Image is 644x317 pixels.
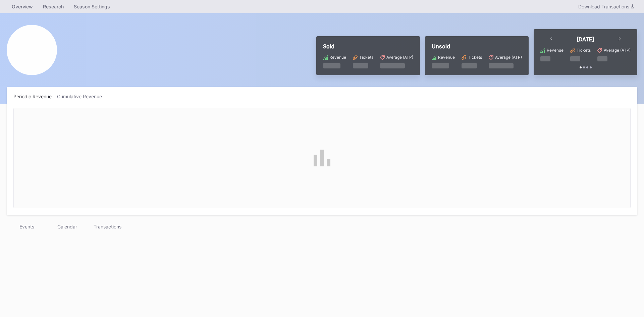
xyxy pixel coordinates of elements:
div: Revenue [438,55,455,60]
div: Tickets [577,48,591,53]
div: [DATE] [577,36,594,43]
div: Tickets [359,55,373,60]
div: Periodic Revenue [13,94,57,99]
div: Download Transactions [578,4,634,9]
button: Download Transactions [575,2,637,11]
div: Average (ATP) [604,48,631,53]
div: Average (ATP) [386,55,413,60]
div: Cumulative Revenue [57,94,107,99]
div: Sold [323,43,413,50]
a: Research [38,2,69,11]
div: Revenue [329,55,346,60]
div: Events [7,222,47,231]
div: Average (ATP) [495,55,522,60]
div: Unsold [432,43,522,50]
div: Revenue [547,48,563,53]
div: Calendar [47,222,87,231]
div: Transactions [87,222,127,231]
div: Tickets [468,55,482,60]
a: Season Settings [69,2,115,11]
a: Overview [7,2,38,11]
